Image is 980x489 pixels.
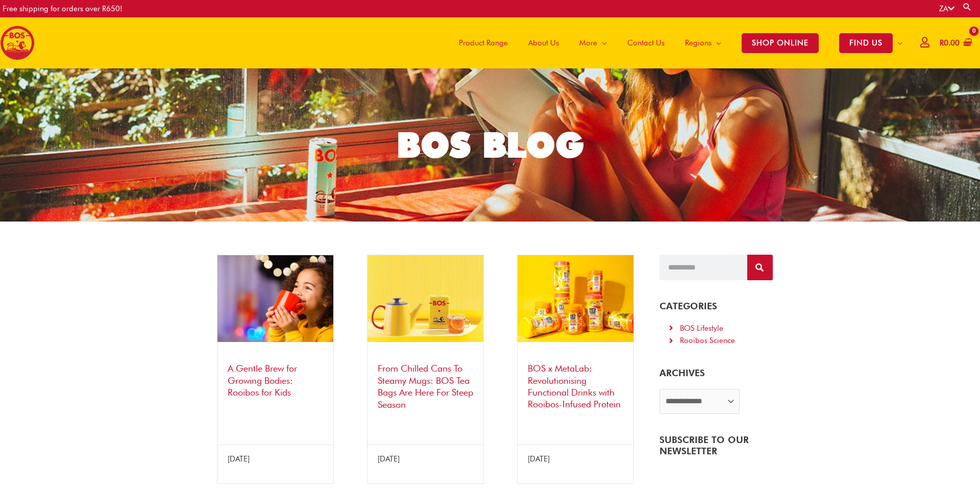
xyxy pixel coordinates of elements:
a: SHOP ONLINE [731,17,829,68]
a: BOS Lifestyle [667,322,765,335]
span: R [940,38,944,47]
div: BOS Lifestyle [680,322,723,335]
img: cute little girl with cup of rooibos [217,255,333,342]
button: Search [747,255,773,280]
a: Regions [675,17,731,68]
span: About Us [528,28,559,58]
a: BOS x MetaLab: Revolutionising Functional Drinks with Rooibos-Infused Protein [528,363,621,409]
span: More [579,28,597,58]
a: Search button [962,2,972,12]
a: Rooibos Science [667,334,765,347]
h4: CATEGORIES [659,301,772,312]
span: [DATE] [378,454,400,463]
span: Contact Us [627,28,665,58]
nav: Site Navigation [441,17,913,68]
h5: ARCHIVES [659,368,772,379]
h1: BOS BLOG [210,121,770,169]
img: metalabxbos 250 [518,255,633,342]
span: FIND US [839,33,893,53]
span: [DATE] [228,454,250,463]
a: ZA [939,4,954,13]
a: View Shopping Cart, empty [938,32,972,55]
a: From Chilled Cans To Steamy Mugs: BOS Tea Bags Are Here For Steep Season [378,363,473,409]
h4: SUBSCRIBE TO OUR NEWSLETTER [659,434,772,456]
a: About Us [518,17,569,68]
a: A Gentle Brew for Growing Bodies: Rooibos for Kids [228,363,297,398]
div: Rooibos Science [680,334,735,347]
img: bos tea variety pack – the perfect rooibos gift [367,255,483,342]
bdi: 0.00 [940,38,960,47]
span: Product Range [459,28,508,58]
span: Regions [685,28,712,58]
span: SHOP ONLINE [742,33,819,53]
a: More [569,17,617,68]
a: Product Range [449,17,518,68]
a: Contact Us [617,17,675,68]
span: [DATE] [528,454,550,463]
